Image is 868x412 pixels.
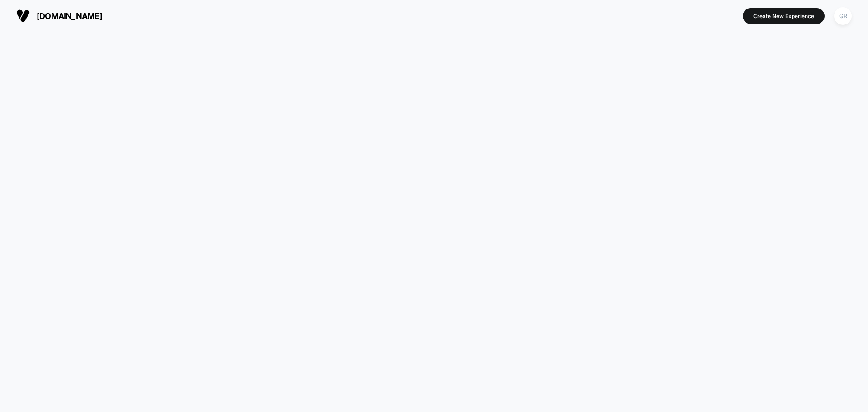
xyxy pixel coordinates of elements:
div: GR [834,7,852,25]
button: GR [831,7,854,25]
button: Create New Experience [743,8,825,24]
img: Visually logo [16,9,30,23]
button: [DOMAIN_NAME] [14,9,105,23]
span: [DOMAIN_NAME] [37,11,102,21]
